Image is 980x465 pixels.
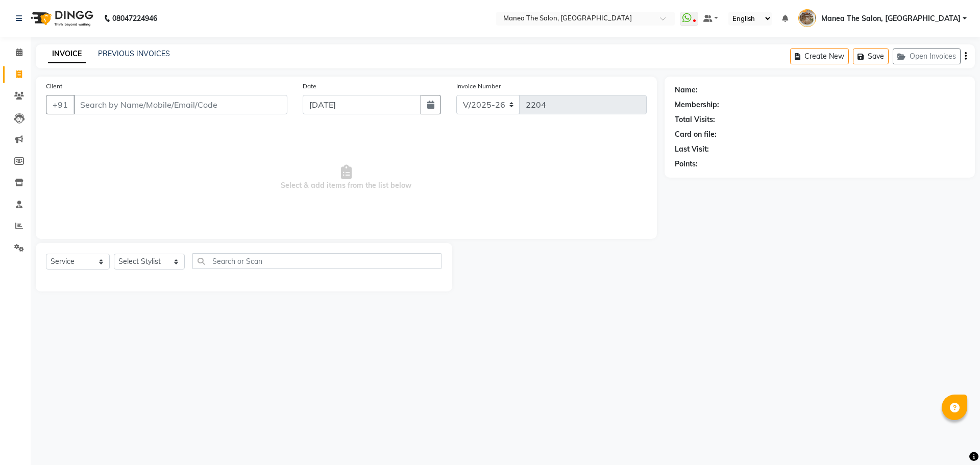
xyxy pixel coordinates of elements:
button: +91 [46,95,75,114]
button: Open Invoices [893,48,961,64]
iframe: chat widget [937,424,970,455]
button: Save [853,48,889,64]
label: Invoice Number [456,82,501,91]
label: Date [303,82,316,91]
div: Membership: [675,100,719,110]
div: Total Visits: [675,114,715,125]
a: PREVIOUS INVOICES [98,49,170,58]
button: Create New [790,48,849,64]
div: Last Visit: [675,144,709,155]
div: Name: [675,85,698,95]
img: Manea The Salon, Kanuru [798,9,816,27]
span: Manea The Salon, [GEOGRAPHIC_DATA] [821,13,961,24]
input: Search by Name/Mobile/Email/Code [73,95,287,114]
div: Card on file: [675,129,717,140]
div: Points: [675,159,698,169]
a: INVOICE [48,45,86,63]
span: Select & add items from the list below [46,127,647,229]
b: 08047224946 [112,4,157,33]
input: Search or Scan [192,253,442,269]
img: logo [26,4,96,33]
label: Client [46,82,62,91]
